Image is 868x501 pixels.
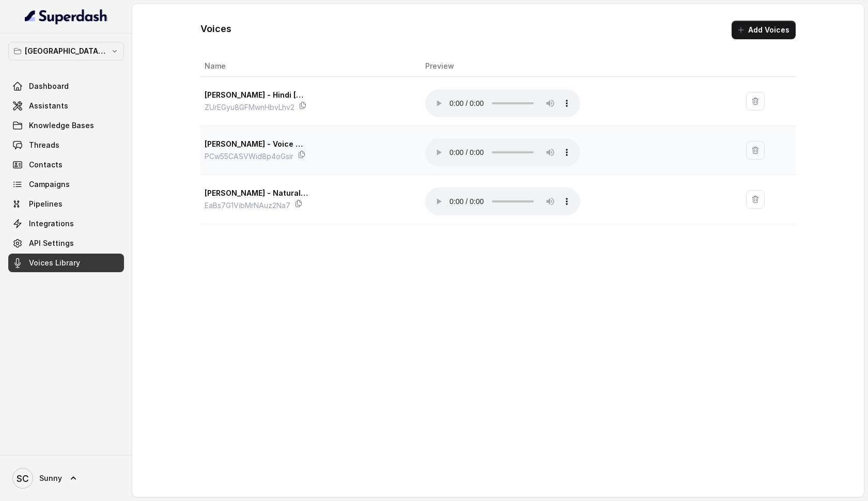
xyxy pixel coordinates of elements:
[8,464,124,493] a: Sunny
[25,45,107,57] p: [GEOGRAPHIC_DATA] - [GEOGRAPHIC_DATA] - [GEOGRAPHIC_DATA]
[8,234,124,253] a: API Settings
[29,101,68,111] span: Assistants
[29,140,59,150] span: Threads
[39,473,62,483] span: Sunny
[8,97,124,115] a: Assistants
[8,155,124,174] a: Contacts
[8,195,124,213] a: Pipelines
[8,42,124,60] button: [GEOGRAPHIC_DATA] - [GEOGRAPHIC_DATA] - [GEOGRAPHIC_DATA]
[29,258,80,268] span: Voices Library
[29,120,94,131] span: Knowledge Bases
[205,89,308,101] p: [PERSON_NAME] - Hindi [DEMOGRAPHIC_DATA] Voice
[29,160,63,170] span: Contacts
[8,254,124,272] a: Voices Library
[8,214,124,233] a: Integrations
[732,21,796,39] button: Add Voices
[205,187,308,199] p: [PERSON_NAME] - Natural Conversations
[200,56,417,77] th: Name
[17,473,29,484] text: SC
[8,175,124,194] a: Campaigns
[417,56,738,77] th: Preview
[205,101,295,114] p: ZUrEGyu8GFMwnHbvLhv2
[25,8,108,25] img: light.svg
[29,238,74,248] span: API Settings
[8,136,124,154] a: Threads
[425,138,580,166] audio: Your browser does not support the audio element.
[205,150,293,163] p: PCw55CASVWid8p4oGsir
[29,199,63,209] span: Pipelines
[205,138,308,150] p: [PERSON_NAME] - Voice with Conviction
[8,77,124,96] a: Dashboard
[29,218,74,229] span: Integrations
[205,199,290,212] p: EaBs7G1VibMrNAuz2Na7
[200,21,231,39] h1: Voices
[29,81,69,91] span: Dashboard
[29,179,70,190] span: Campaigns
[8,116,124,135] a: Knowledge Bases
[425,187,580,215] audio: Your browser does not support the audio element.
[425,89,580,117] audio: Your browser does not support the audio element.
